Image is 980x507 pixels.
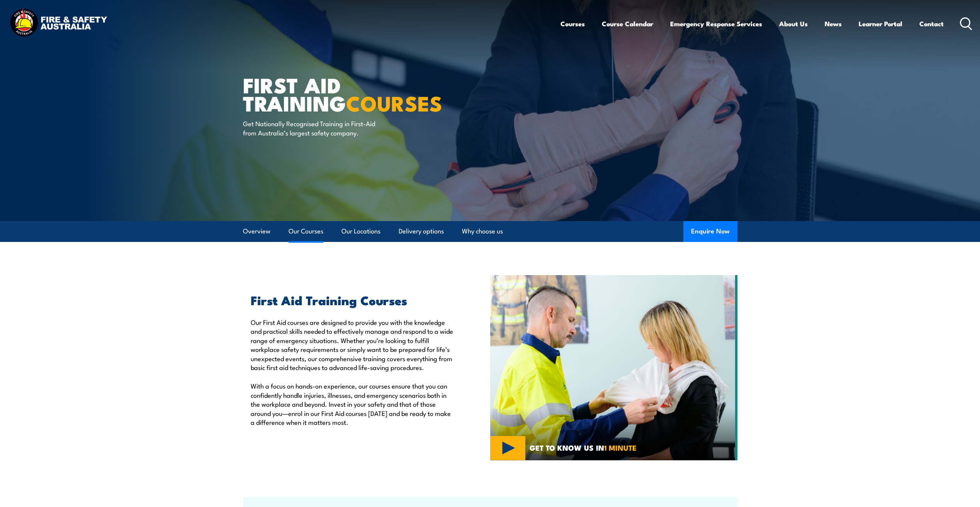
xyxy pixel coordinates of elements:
a: Emergency Response Services [670,14,762,34]
a: Our Courses [289,221,323,242]
p: With a focus on hands-on experience, our courses ensure that you can confidently handle injuries,... [251,381,455,426]
a: Course Calendar [602,14,653,34]
a: Our Locations [341,221,380,242]
a: Delivery options [399,221,444,242]
a: About Us [779,14,808,34]
a: Contact [919,14,944,34]
a: Learner Portal [859,14,902,34]
a: News [825,14,842,34]
span: GET TO KNOW US IN [530,444,637,451]
a: Why choose us [462,221,503,242]
img: Fire & Safety Australia deliver Health and Safety Representatives Training Courses – HSR Training [490,275,737,460]
p: Our First Aid courses are designed to provide you with the knowledge and practical skills needed ... [251,318,455,372]
a: Courses [560,14,585,34]
h1: First Aid Training [243,76,434,112]
a: Overview [243,221,270,242]
p: Get Nationally Recognised Training in First-Aid from Australia’s largest safety company. [243,119,384,137]
button: Enquire Now [683,221,737,242]
strong: COURSES [346,86,442,118]
h2: First Aid Training Courses [251,294,455,305]
strong: 1 MINUTE [604,442,637,453]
